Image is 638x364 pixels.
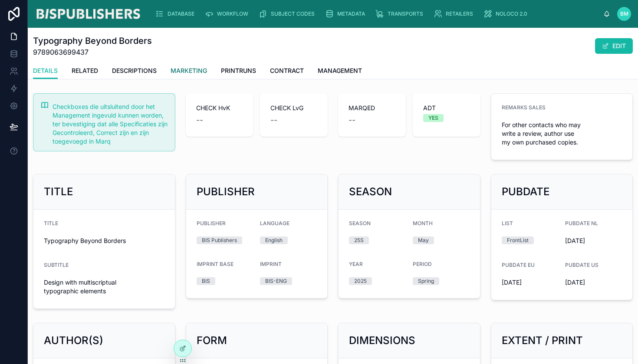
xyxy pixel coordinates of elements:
span: SEASON [349,220,371,226]
span: PERIOD [413,261,432,267]
a: METADATA [322,6,371,22]
span: PUBLISHER [197,220,226,226]
span: Design with multiscriptual typographic elements [44,278,164,295]
span: 9789063699437 [33,47,152,57]
a: TRANSPORTS [373,6,429,22]
span: DESCRIPTIONS [112,66,157,75]
div: 25S [354,236,364,244]
span: REMARKS SALES [502,104,546,111]
span: -- [270,114,277,126]
a: SUBJECT CODES [256,6,321,22]
a: DETAILS [33,63,58,79]
span: CONTRACT [270,66,304,75]
div: English [265,236,283,244]
img: App logo [35,7,141,21]
div: FrontList [507,236,529,244]
div: Spring [418,277,434,285]
h2: PUBDATE [502,185,549,199]
span: MARQED [349,104,395,112]
span: PUBDATE NL [565,220,598,226]
span: DATABASE [168,10,194,17]
span: [DATE] [565,278,622,287]
h2: PUBLISHER [197,185,255,199]
div: scrollable content [148,4,603,23]
span: PRINTRUNS [221,66,256,75]
div: Checkboxes die uitsluitend door het Management ingevuld kunnen worden, ter bevestiging dat alle S... [53,102,168,146]
button: EDIT [595,38,633,54]
h2: EXTENT / PRINT [502,334,583,348]
div: BIS [202,277,210,285]
span: Typography Beyond Borders [44,236,164,245]
span: [DATE] [502,278,559,287]
a: RELATED [72,63,98,80]
span: LANGUAGE [260,220,289,226]
span: -- [196,114,203,126]
a: PRINTRUNS [221,63,256,80]
span: [DATE] [565,236,622,245]
span: METADATA [337,10,365,17]
div: 2025 [354,277,367,285]
span: IMPRINT [260,261,282,267]
span: MONTH [413,220,433,226]
span: MARKETING [171,66,207,75]
a: DATABASE [153,6,201,22]
span: TRANSPORTS [388,10,423,17]
a: DESCRIPTIONS [112,63,157,80]
div: May [418,236,429,244]
span: LIST [502,220,513,226]
span: BM [620,10,628,17]
h2: SEASON [349,185,392,199]
span: PUBDATE EU [502,262,535,268]
span: ADT [423,104,470,112]
h2: FORM [197,334,227,348]
a: RETAILERS [431,6,479,22]
span: YEAR [349,261,363,267]
h1: Typography Beyond Borders [33,35,152,47]
a: CONTRACT [270,63,304,80]
h2: DIMENSIONS [349,334,415,348]
span: RETAILERS [446,10,473,17]
span: NOLOCO 2.0 [496,10,527,17]
span: PUBDATE US [565,262,599,268]
span: IMPRINT BASE [197,261,233,267]
h2: AUTHOR(S) [44,334,103,348]
a: WORKFLOW [202,6,254,22]
span: MANAGEMENT [318,66,362,75]
span: TITLE [44,220,58,226]
span: DETAILS [33,66,58,75]
span: -- [349,114,355,126]
span: WORKFLOW [217,10,248,17]
span: RELATED [72,66,98,75]
a: MARKETING [171,63,207,80]
div: YES [428,114,438,122]
span: SUBTITLE [44,262,69,268]
a: NOLOCO 2.0 [481,6,533,22]
div: BIS-ENG [265,277,287,285]
h2: TITLE [44,185,73,199]
a: MANAGEMENT [318,63,362,80]
span: CHECK HvK [196,104,243,112]
span: Checkboxes die uitsluitend door het Management ingevuld kunnen worden, ter bevestiging dat alle S... [53,103,168,145]
span: SUBJECT CODES [271,10,315,17]
div: BIS Publishers [202,236,237,244]
span: For other contacts who may write a review, author use my own purchased copies. [502,121,622,147]
span: CHECK LvG [270,104,317,112]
